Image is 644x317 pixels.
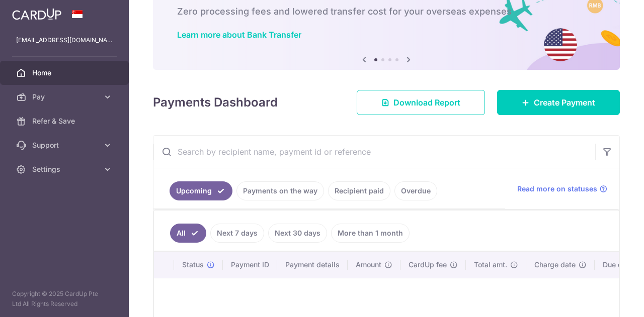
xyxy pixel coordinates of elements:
span: Total amt. [474,260,507,270]
a: Recipient paid [328,181,390,200]
span: Refer & Save [32,116,99,126]
th: Payment ID [223,252,277,278]
span: Pay [32,92,99,102]
span: Support [32,140,99,150]
a: Next 7 days [210,224,264,243]
span: Read more on statuses [517,184,597,194]
span: Amount [356,260,381,270]
a: Download Report [357,90,485,115]
span: Download Report [393,96,460,109]
span: Create Payment [534,96,595,109]
input: Search by recipient name, payment id or reference [153,136,595,168]
a: Next 30 days [268,224,327,243]
span: Due date [603,260,633,270]
span: Status [182,260,204,270]
a: Learn more about Bank Transfer [177,30,301,40]
a: Payments on the way [236,181,324,200]
span: CardUp fee [409,260,447,270]
p: [EMAIL_ADDRESS][DOMAIN_NAME] [16,35,113,45]
a: More than 1 month [331,224,410,243]
span: Home [32,68,99,78]
span: Settings [32,164,99,174]
h4: Payments Dashboard [153,93,278,112]
img: CardUp [12,8,61,20]
a: Upcoming [170,181,232,200]
a: Create Payment [497,90,620,115]
a: Read more on statuses [517,184,607,194]
a: All [170,224,206,243]
h6: Zero processing fees and lowered transfer cost for your overseas expenses [177,6,596,18]
a: Overdue [394,181,437,200]
span: Charge date [534,260,576,270]
th: Payment details [277,252,348,278]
